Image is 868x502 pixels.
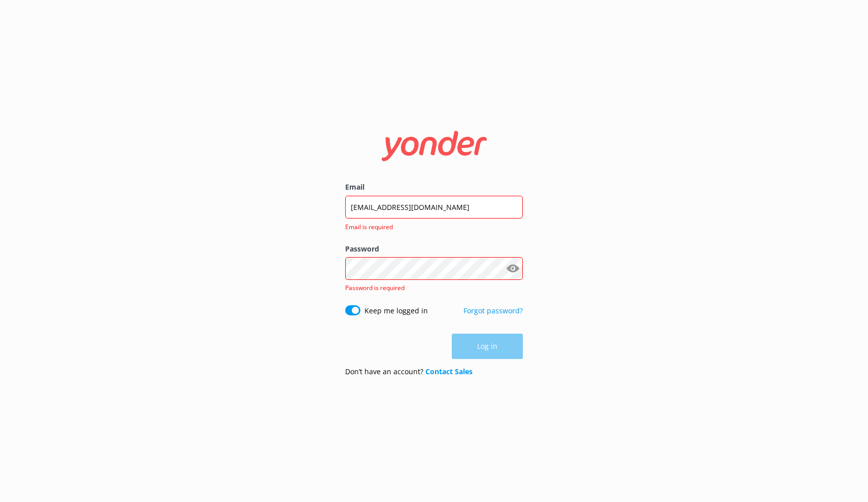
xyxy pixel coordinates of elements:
span: Email is required [345,222,517,232]
label: Keep me logged in [364,305,428,316]
button: Show password [503,259,523,279]
a: Forgot password? [463,306,523,315]
label: Email [345,182,523,193]
span: Password is required [345,283,405,292]
a: Contact Sales [425,367,473,376]
p: Don’t have an account? [345,366,473,377]
input: user@emailaddress.com [345,196,523,219]
label: Password [345,243,523,255]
